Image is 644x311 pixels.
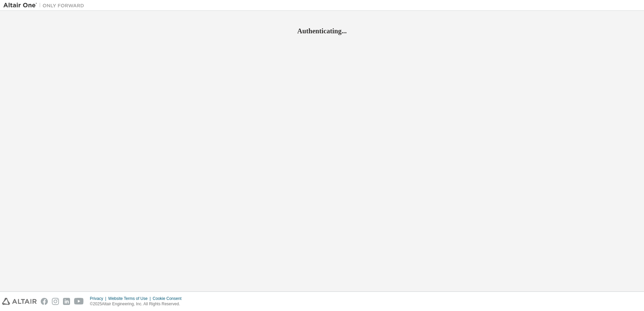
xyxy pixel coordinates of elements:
p: © 2025 Altair Engineering, Inc. All Rights Reserved. [90,301,186,307]
img: facebook.svg [41,298,48,305]
img: instagram.svg [52,298,59,305]
img: altair_logo.svg [2,298,37,305]
img: Altair One [3,2,88,9]
div: Cookie Consent [153,296,185,301]
img: youtube.svg [74,298,84,305]
img: linkedin.svg [63,298,70,305]
h2: Authenticating... [3,27,641,35]
div: Privacy [90,296,108,301]
div: Website Terms of Use [108,296,153,301]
